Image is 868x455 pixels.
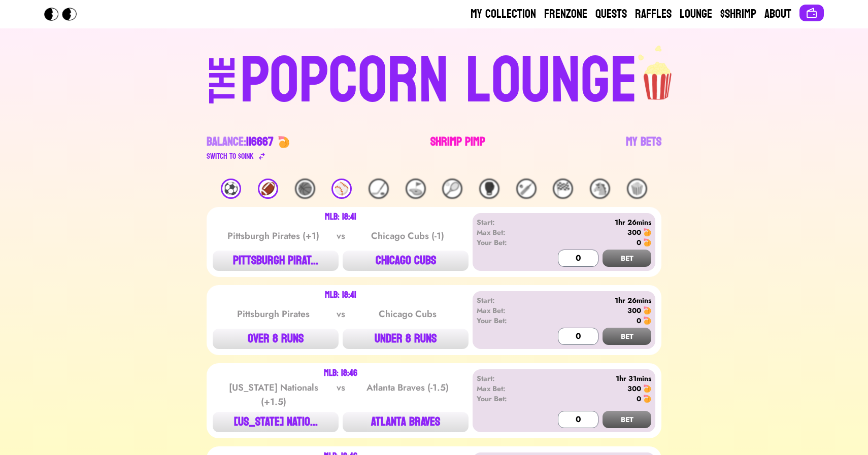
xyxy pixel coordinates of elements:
button: UNDER 8 RUNS [343,329,469,349]
div: 🍿 [627,179,647,199]
div: 0 [637,394,641,404]
div: vs [335,307,347,321]
img: 🍤 [643,395,651,403]
div: Chicago Cubs [356,307,459,321]
div: 🥊 [479,179,499,199]
div: MLB: 18:46 [324,369,357,377]
img: Connect wallet [806,7,818,19]
div: 🎾 [442,179,462,199]
img: Popcorn [44,8,85,21]
div: POPCORN LOUNGE [240,49,638,114]
div: Max Bet: [477,305,535,316]
div: Start: [477,373,535,383]
button: OVER 8 RUNS [213,329,339,349]
button: CHICAGO CUBS [343,251,469,271]
div: Atlanta Braves (-1.5) [356,380,459,409]
a: My Bets [626,134,661,162]
div: MLB: 18:41 [325,213,356,221]
div: 300 [627,383,641,394]
div: Chicago Cubs (-1) [356,229,459,243]
a: Frenzone [544,6,587,22]
a: THEPOPCORN LOUNGEpopcorn [121,45,747,114]
div: MLB: 18:41 [325,291,356,299]
div: 🏀 [295,179,315,199]
div: ⚽️ [221,179,241,199]
img: 🍤 [643,228,651,236]
div: ⛳️ [406,179,426,199]
div: 300 [627,227,641,237]
div: 1hr 26mins [535,217,651,227]
div: 1hr 26mins [535,295,651,305]
a: Raffles [635,6,672,22]
div: 🏒 [369,179,389,199]
div: Max Bet: [477,383,535,394]
div: 300 [627,305,641,316]
a: Shrimp Pimp [430,134,485,162]
div: 🏏 [516,179,537,199]
button: BET [603,328,651,345]
button: [US_STATE] NATIO... [213,412,339,432]
div: Switch to $ OINK [207,150,254,162]
div: Your Bet: [477,394,535,404]
button: ATLANTA BRAVES [343,412,469,432]
div: THE [205,56,241,124]
button: BET [603,250,651,267]
img: 🍤 [643,317,651,325]
span: 116667 [246,131,274,153]
a: My Collection [471,6,536,22]
img: 🍤 [643,306,651,314]
a: $Shrimp [720,6,756,22]
div: 1hr 31mins [535,373,651,383]
div: 0 [637,237,641,248]
div: [US_STATE] Nationals (+1.5) [222,380,325,409]
div: 🏁 [553,179,573,199]
img: 🍤 [643,384,651,393]
img: 🍤 [278,136,290,148]
button: BET [603,411,651,428]
div: vs [335,380,347,409]
div: ⚾️ [331,179,352,199]
a: About [764,6,791,22]
div: 🏈 [258,179,278,199]
div: Your Bet: [477,237,535,248]
div: Pittsburgh Pirates (+1) [222,229,325,243]
div: Balance: [207,134,274,150]
div: vs [335,229,347,243]
div: Start: [477,295,535,305]
button: PITTSBURGH PIRAT... [213,251,339,271]
img: 🍤 [643,238,651,247]
img: popcorn [638,45,679,101]
div: 🐴 [590,179,610,199]
a: Quests [595,6,627,22]
div: Start: [477,217,535,227]
a: Lounge [680,6,712,22]
div: Max Bet: [477,227,535,237]
div: 0 [637,316,641,326]
div: Pittsburgh Pirates [222,307,325,321]
div: Your Bet: [477,316,535,326]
